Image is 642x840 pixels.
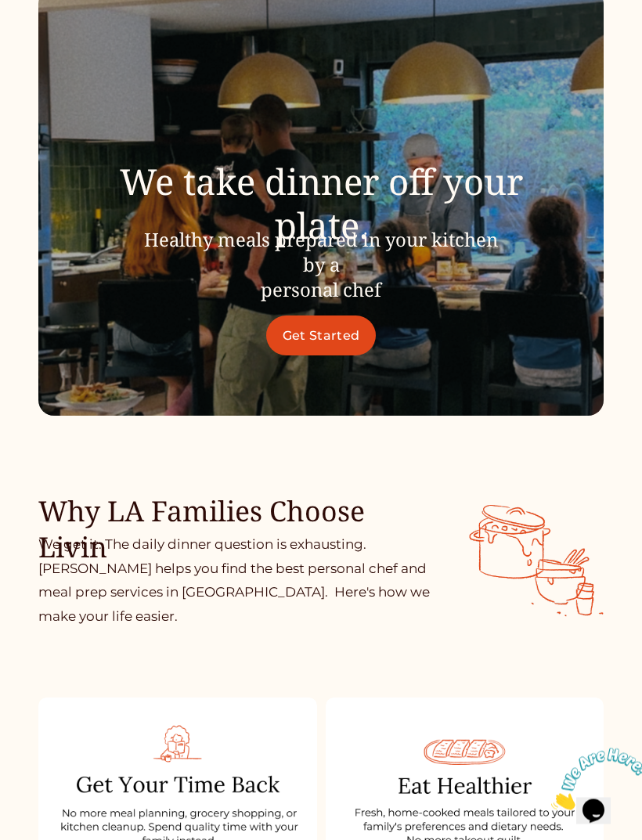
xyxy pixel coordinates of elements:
[120,157,532,250] span: We take dinner off your plate.
[144,227,503,304] span: Healthy meals prepared in your kitchen by a personal chef
[38,494,436,566] h2: Why LA Families Choose Livin
[266,316,376,356] a: Get Started
[38,533,436,629] p: We get it. The daily dinner question is exhausting. [PERSON_NAME] helps you find the best persona...
[545,742,642,817] iframe: chat widget
[6,6,103,68] img: Chat attention grabber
